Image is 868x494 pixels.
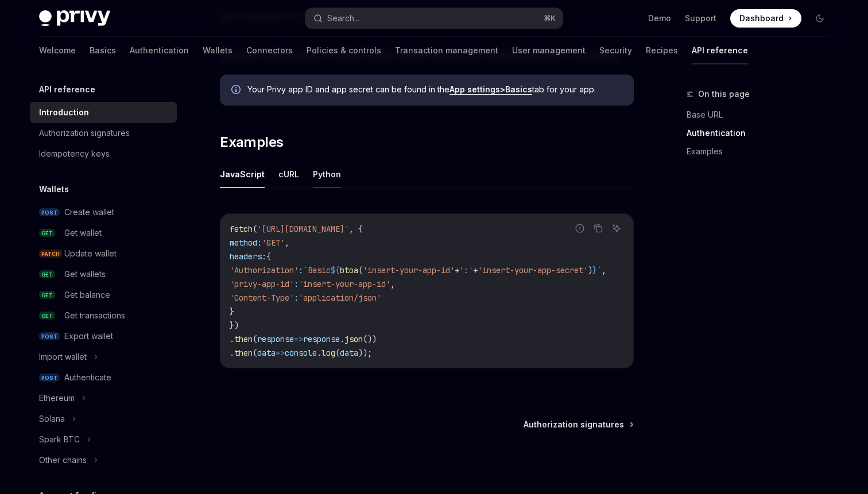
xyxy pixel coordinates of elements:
[39,453,87,467] div: Other chains
[344,334,363,344] span: json
[220,133,283,151] span: Examples
[327,11,359,25] div: Search...
[597,265,602,275] span: `
[340,265,358,275] span: btoa
[588,265,592,275] span: )
[39,312,55,320] span: GET
[253,224,257,234] span: (
[811,9,829,28] button: Toggle dark mode
[285,348,317,358] span: console
[30,388,177,409] button: Ethereum
[253,348,257,358] span: (
[230,320,239,330] span: })
[276,348,285,358] span: =>
[39,83,95,96] h5: API reference
[335,348,340,358] span: (
[39,147,110,161] div: Idempotency keys
[449,84,532,95] a: App settings>Basics
[294,334,303,344] span: =>
[39,391,75,405] div: Ethereum
[30,223,177,243] a: GETGet wallet
[220,161,265,188] button: JavaScript
[317,348,321,358] span: .
[455,265,459,275] span: +
[130,37,189,64] a: Authentication
[90,37,116,64] a: Basics
[230,293,294,303] span: 'Content-Type'
[39,229,55,238] span: GET
[39,208,60,217] span: POST
[698,87,750,101] span: On this page
[449,84,500,94] strong: App settings
[685,13,716,24] a: Support
[247,84,622,95] span: Your Privy app ID and app secret can be found in the tab for your app.
[358,348,372,358] span: ));
[30,305,177,326] a: GETGet transactions
[30,243,177,264] a: PATCHUpdate wallet
[646,37,678,64] a: Recipes
[592,265,597,275] span: }
[39,374,60,382] span: POST
[285,238,289,248] span: ,
[39,10,110,26] img: dark logo
[64,205,114,219] div: Create wallet
[730,9,801,28] a: Dashboard
[30,450,177,470] button: Other chains
[230,279,294,289] span: 'privy-app-id'
[30,347,177,367] button: Import wallet
[39,332,60,341] span: POST
[230,306,234,317] span: }
[39,37,76,64] a: Welcome
[39,106,89,119] div: Introduction
[313,161,341,188] button: Python
[340,334,344,344] span: .
[39,433,80,446] div: Spark BTC
[39,126,130,140] div: Authorization signatures
[30,143,177,164] a: Idempotency keys
[294,279,299,289] span: :
[609,221,624,236] button: Ask AI
[687,106,838,124] a: Base URL
[512,37,586,64] a: User management
[30,409,177,429] button: Solana
[39,250,62,258] span: PATCH
[230,224,253,234] span: fetch
[39,182,69,196] h5: Wallets
[505,84,532,94] strong: Basics
[64,371,111,384] div: Authenticate
[64,288,110,302] div: Get balance
[64,226,102,240] div: Get wallet
[331,265,340,275] span: ${
[230,334,234,344] span: .
[591,221,606,236] button: Copy the contents from the code block
[30,202,177,223] a: POSTCreate wallet
[30,285,177,305] a: GETGet balance
[266,251,271,262] span: {
[30,367,177,388] a: POSTAuthenticate
[234,334,253,344] span: then
[299,265,303,275] span: :
[278,161,299,188] button: cURL
[349,224,363,234] span: , {
[253,334,257,344] span: (
[363,334,377,344] span: ())
[395,37,498,64] a: Transaction management
[64,247,117,260] div: Update wallet
[64,267,106,281] div: Get wallets
[321,348,335,358] span: log
[687,142,838,161] a: Examples
[648,13,671,24] a: Demo
[64,329,113,343] div: Export wallet
[257,224,349,234] span: '[URL][DOMAIN_NAME]'
[739,13,784,24] span: Dashboard
[294,293,299,303] span: :
[30,264,177,285] a: GETGet wallets
[390,279,395,289] span: ,
[230,348,234,358] span: .
[572,221,587,236] button: Report incorrect code
[305,8,563,29] button: Search...⌘K
[30,326,177,347] a: POSTExport wallet
[230,251,266,262] span: headers:
[39,412,65,426] div: Solana
[39,291,55,299] span: GET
